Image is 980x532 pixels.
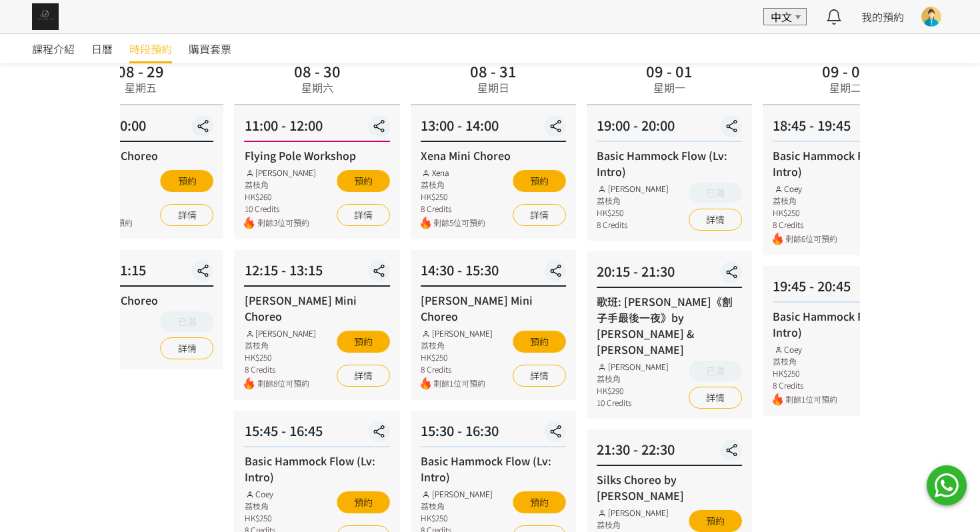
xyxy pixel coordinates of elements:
div: 荔枝角 [245,179,317,191]
span: 課程介紹 [32,41,75,57]
button: 預約 [513,491,566,513]
div: Coey [68,167,133,179]
div: Basic Hammock Flow (Lv: Intro) [245,453,390,485]
img: fire.png [773,233,783,245]
div: HK$250 [773,367,837,379]
a: 課程介紹 [32,34,75,63]
div: [PERSON_NAME] [597,361,669,373]
div: 星期六 [301,79,333,95]
div: 19:00 - 20:00 [68,115,213,142]
button: 預約 [513,170,566,192]
div: 19:00 - 20:00 [597,115,742,142]
div: [PERSON_NAME] [597,507,669,519]
a: 我的預約 [861,9,904,25]
div: [PERSON_NAME] Mini Choreo [421,292,566,324]
div: HK$250 [245,351,317,363]
div: Coey Mini Choreo [68,147,213,163]
div: 08 - 30 [294,63,341,78]
a: 詳情 [689,387,742,409]
a: 詳情 [161,204,214,226]
button: 預約 [513,331,566,353]
div: Basic Hammock Flow (Lv: Intro) [421,453,566,485]
div: 荔枝角 [597,373,669,385]
div: 09 - 01 [646,63,693,78]
button: 預約 [337,170,390,192]
a: 詳情 [513,204,566,226]
div: 荔枝角 [421,179,485,191]
button: 已滿 [689,361,742,381]
div: HK$250 [421,351,493,363]
div: 荔枝角 [421,500,493,512]
div: 8 Credits [773,379,837,391]
span: 剩餘1位可預約 [785,393,837,406]
a: 時段預約 [129,34,172,63]
div: 08 - 31 [470,63,517,78]
div: Flying Pole Workshop [245,147,390,163]
a: 詳情 [337,365,390,387]
div: 8 Credits [68,203,133,215]
div: 18:45 - 19:45 [773,115,918,142]
a: 日曆 [91,34,113,63]
div: Coey Mini Choreo [68,292,213,308]
div: 荔枝角 [597,195,669,207]
div: HK$290 [597,385,669,397]
div: Coey [773,343,837,355]
button: 預約 [337,331,390,353]
img: fire.png [773,393,783,406]
div: 荔枝角 [597,519,669,531]
img: fire.png [421,377,431,390]
div: 09 - 02 [822,63,869,78]
div: Xena Mini Choreo [421,147,566,163]
div: 荔枝角 [245,339,317,351]
a: 詳情 [337,204,390,226]
div: 8 Credits [597,219,669,231]
div: HK$250 [773,207,837,219]
div: HK$250 [597,207,669,219]
div: Basic Hammock Flow (Lv: Intro) [773,147,918,179]
div: HK$250 [245,512,309,524]
button: 預約 [161,170,214,192]
div: 21:30 - 22:30 [597,439,742,466]
div: 10 Credits [245,203,317,215]
img: fire.png [245,217,255,229]
div: HK$260 [245,191,317,203]
div: 星期日 [477,79,509,95]
div: 荔枝角 [773,195,837,207]
a: 詳情 [161,337,214,359]
button: 預約 [337,491,390,513]
span: 時段預約 [129,41,172,57]
div: 08 - 29 [117,63,164,78]
a: 詳情 [513,365,566,387]
div: 8 Credits [421,203,485,215]
div: Silks Choreo by [PERSON_NAME] [597,471,742,503]
div: 8 Credits [245,363,317,375]
div: 星期五 [125,79,157,95]
div: [PERSON_NAME] [597,183,669,195]
div: HK$250 [68,191,133,203]
div: 荔枝角 [773,355,837,367]
span: 剩餘5位可預約 [433,217,485,229]
div: [PERSON_NAME] [421,327,493,339]
div: 11:00 - 12:00 [245,115,390,142]
div: 星期一 [653,79,685,95]
div: HK$250 [421,191,485,203]
div: 10 Credits [597,397,669,409]
div: 14:30 - 15:30 [421,260,566,287]
span: 剩餘6位可預約 [785,233,837,245]
div: 荔枝角 [421,339,493,351]
div: 荔枝角 [245,500,309,512]
a: 詳情 [689,209,742,231]
div: HK$250 [421,512,493,524]
a: 購買套票 [189,34,231,63]
div: 荔枝角 [68,179,133,191]
button: 已滿 [161,311,214,332]
div: 20:15 - 21:30 [597,261,742,288]
img: fire.png [245,377,255,390]
div: [PERSON_NAME] [245,327,317,339]
span: 購買套票 [189,41,231,57]
div: 12:15 - 13:15 [245,260,390,287]
div: 星期二 [829,79,861,95]
div: Basic Hammock Flow (Lv: Intro) [597,147,742,179]
button: 已滿 [689,183,742,203]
